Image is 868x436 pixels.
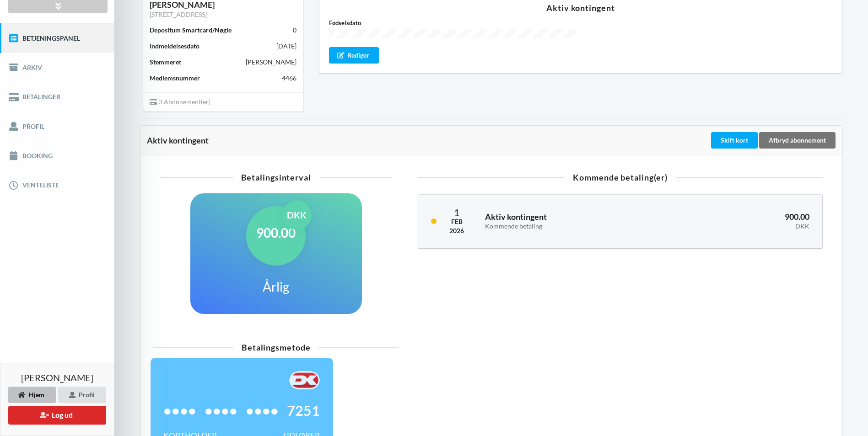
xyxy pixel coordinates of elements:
div: Kommende betaling(er) [418,173,823,181]
div: Afbryd abonnement [759,132,836,149]
span: •••• [205,406,237,415]
h3: Aktiv kontingent [485,212,659,230]
div: Kommende betaling [485,223,659,230]
div: Indmeldelsesdato [150,42,199,51]
div: 1 [449,207,464,217]
div: 0 [293,26,297,35]
div: Medlemsnummer [150,74,200,83]
div: Skift kort [711,132,758,149]
div: Profil [58,387,106,403]
div: Betalingsmetode [153,343,399,351]
div: Aktiv kontingent [147,136,709,145]
span: [PERSON_NAME] [21,373,93,382]
h1: 900.00 [256,224,296,241]
div: Betalingsinterval [160,173,392,181]
label: Fødselsdato [329,18,577,27]
h3: 900.00 [672,212,809,230]
span: •••• [163,406,196,415]
span: 3 Abonnement(er) [150,98,210,106]
button: Log ud [8,406,106,425]
div: 2026 [449,226,464,235]
span: •••• [246,406,279,415]
div: Aktiv kontingent [329,4,832,12]
h1: Årlig [263,278,289,295]
div: Feb [449,217,464,226]
div: Depositum Smartcard/Nøgle [150,26,232,35]
div: DKK [672,223,809,230]
div: DKK [282,200,312,230]
div: Hjem [8,387,56,403]
img: F+AAQC4Rur0ZFP9BwAAAABJRU5ErkJggg== [289,371,320,389]
div: Stemmeret [150,58,181,67]
div: 4466 [282,74,297,83]
a: [STREET_ADDRESS] [150,11,207,18]
div: [PERSON_NAME] [246,58,297,67]
span: 7251 [287,406,320,415]
div: Rediger [329,47,379,64]
div: [DATE] [276,42,297,51]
